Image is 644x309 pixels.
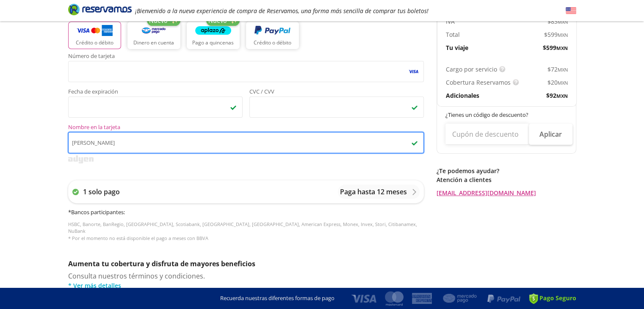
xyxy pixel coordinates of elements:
p: HSBC, Banorte, BanRegio, [GEOGRAPHIC_DATA], Scotiabank, [GEOGRAPHIC_DATA], [GEOGRAPHIC_DATA], Ame... [68,221,424,242]
img: visa [408,68,419,75]
small: MXN [558,19,568,25]
p: ¿Te podemos ayudar? [437,166,576,175]
span: $ 20 [547,78,568,87]
h6: * Bancos participantes : [68,208,424,217]
img: checkmark [230,104,237,110]
small: MXN [556,45,568,51]
p: Total [446,30,460,39]
p: Atención a clientes [437,175,576,184]
p: Tu viaje [446,43,468,52]
iframe: Iframe del código de seguridad de la tarjeta asegurada [253,99,420,115]
button: Pago a quincenas [187,22,240,49]
span: Fecha de expiración [68,89,243,97]
span: * Por el momento no está disponible el pago a meses con BBVA [68,235,208,241]
iframe: Iframe del número de tarjeta asegurada [72,63,420,80]
button: Dinero en cuenta [127,22,180,49]
span: Nombre en la tarjeta [68,124,424,132]
p: Paga hasta 12 meses [340,187,407,197]
p: Aumenta tu cobertura y disfruta de mayores beneficios [68,259,424,269]
span: CVC / CVV [249,89,424,97]
small: MXN [558,32,568,38]
a: Brand Logo [68,3,132,18]
iframe: Iframe de la fecha de caducidad de la tarjeta asegurada [72,99,239,115]
p: Dinero en cuenta [133,39,174,47]
p: Recuerda nuestras diferentes formas de pago [220,294,334,303]
img: checkmark [411,139,418,146]
span: $ 599 [543,43,568,52]
button: Crédito o débito [246,22,299,49]
p: Pago a quincenas [192,39,234,47]
p: 1 solo pago [83,187,120,197]
a: * Ver más detalles [68,281,424,290]
span: $ 72 [547,65,568,74]
img: svg+xml;base64,PD94bWwgdmVyc2lvbj0iMS4wIiBlbmNvZGluZz0iVVRGLTgiPz4KPHN2ZyB3aWR0aD0iMzk2cHgiIGhlaW... [68,155,94,163]
a: [EMAIL_ADDRESS][DOMAIN_NAME] [437,188,576,197]
em: ¡Bienvenido a la nueva experiencia de compra de Reservamos, una forma más sencilla de comprar tus... [135,7,428,15]
span: $ 83 [547,17,568,26]
button: Crédito o débito [68,22,121,49]
p: IVA [446,17,455,26]
div: Consulta nuestros términos y condiciones. [68,271,424,290]
p: ¿Tienes un código de descuento? [445,111,568,119]
span: $ 92 [546,91,568,100]
p: Crédito o débito [76,39,113,47]
small: MXN [556,93,568,99]
small: MXN [558,80,568,86]
p: Cobertura Reservamos [446,78,511,87]
img: checkmark [411,104,418,110]
small: MXN [558,66,568,73]
button: Aplicar [529,124,572,145]
button: English [566,6,576,16]
p: Cargo por servicio [446,65,497,74]
span: $ 599 [544,30,568,39]
span: Número de tarjeta [68,53,424,61]
input: Cupón de descuento [445,124,529,145]
i: Brand Logo [68,3,132,16]
p: Crédito o débito [254,39,291,47]
input: Nombre en la tarjetacheckmark [68,132,424,153]
p: Adicionales [446,91,479,100]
